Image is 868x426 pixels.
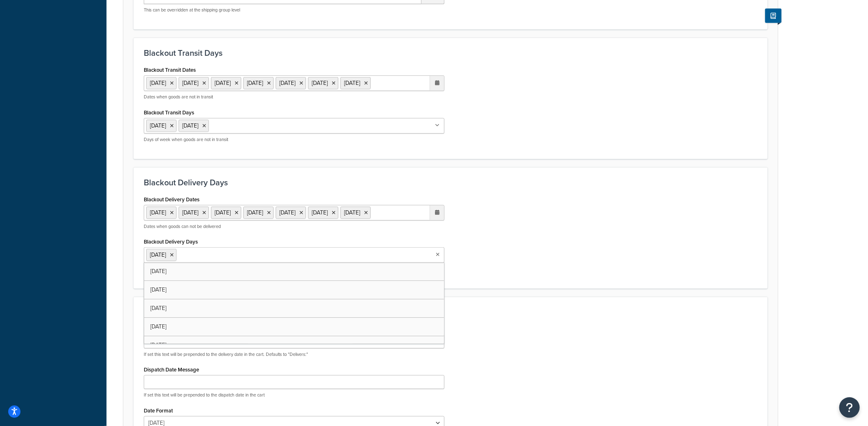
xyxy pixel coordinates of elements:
[144,351,444,358] p: If set this text will be prepended to the delivery date in the cart. Defaults to "Delivers:"
[144,299,444,317] a: [DATE]
[308,77,338,89] li: [DATE]
[144,262,444,280] a: [DATE]
[308,207,338,219] li: [DATE]
[144,239,198,245] label: Blackout Delivery Days
[150,304,166,312] span: [DATE]
[150,121,166,130] span: [DATE]
[144,137,444,143] p: Days of week when goods are not in transit
[144,196,199,203] label: Blackout Delivery Dates
[150,285,166,294] span: [DATE]
[146,207,177,219] li: [DATE]
[179,77,209,89] li: [DATE]
[150,341,166,349] span: [DATE]
[340,207,371,219] li: [DATE]
[146,77,177,89] li: [DATE]
[150,322,166,331] span: [DATE]
[144,318,444,336] a: [DATE]
[182,121,198,130] span: [DATE]
[144,281,444,299] a: [DATE]
[839,397,860,418] button: Open Resource Center
[211,77,241,89] li: [DATE]
[179,207,209,219] li: [DATE]
[144,94,444,100] p: Dates when goods are not in transit
[144,109,194,116] label: Blackout Transit Days
[144,48,757,57] h3: Blackout Transit Days
[144,408,173,414] label: Date Format
[150,251,166,259] span: [DATE]
[144,336,444,354] a: [DATE]
[765,9,782,23] button: Show Help Docs
[144,223,444,230] p: Dates when goods can not be delivered
[276,207,306,219] li: [DATE]
[144,392,444,398] p: If set this text will be prepended to the dispatch date in the cart
[144,308,757,317] h3: Display Options
[150,267,166,276] span: [DATE]
[276,77,306,89] li: [DATE]
[144,367,199,373] label: Dispatch Date Message
[144,7,444,13] p: This can be overridden at the shipping group level
[144,178,757,187] h3: Blackout Delivery Days
[243,207,274,219] li: [DATE]
[340,77,371,89] li: [DATE]
[144,67,196,73] label: Blackout Transit Dates
[211,207,241,219] li: [DATE]
[243,77,274,89] li: [DATE]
